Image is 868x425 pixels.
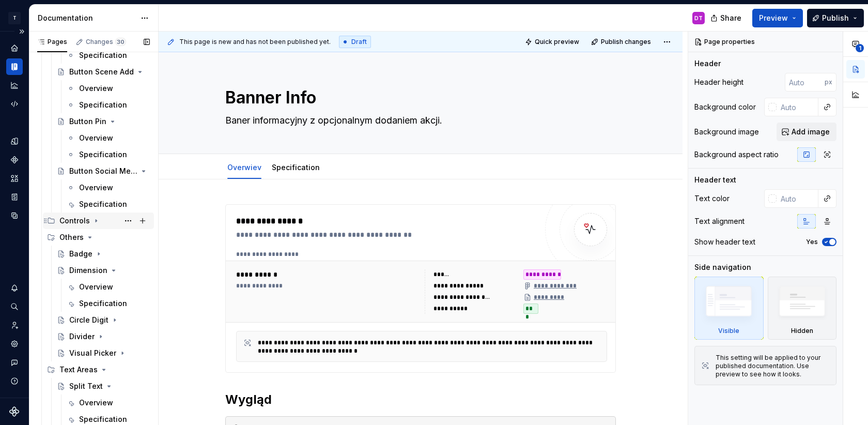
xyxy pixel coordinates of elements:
[768,277,837,340] div: Hidden
[6,40,23,56] a: Home
[791,327,813,335] div: Hidden
[79,50,127,60] div: Specification
[588,35,656,49] button: Publish changes
[79,133,113,143] div: Overview
[79,83,113,94] div: Overview
[6,170,23,187] a: Assets
[694,175,736,185] div: Header text
[43,229,154,246] div: Others
[223,156,266,178] div: Overwiev
[777,123,836,141] button: Add image
[822,13,849,23] span: Publish
[759,13,788,23] span: Preview
[179,38,331,46] span: This page is new and has not been published yet.
[69,315,109,325] div: Circle Digit
[43,361,154,378] div: Text Areas
[6,58,23,75] a: Documentation
[694,193,730,204] div: Text color
[69,265,107,276] div: Dimension
[694,262,751,272] div: Side navigation
[6,151,23,168] a: Components
[716,354,830,378] div: This setting will be applied to your published documentation. Use preview to see how it looks.
[79,398,113,408] div: Overview
[63,130,154,146] a: Overview
[53,378,154,394] a: Split Text
[79,414,127,424] div: Specification
[6,354,23,371] button: Contact support
[6,317,23,333] a: Invite team
[63,47,154,64] a: Specification
[69,348,116,358] div: Visual Picker
[225,392,272,407] strong: Wygląd
[694,102,756,112] div: Background color
[806,238,818,246] label: Yes
[694,216,745,226] div: Text alignment
[223,112,614,129] textarea: Baner informacyjny z opcjonalnym dodaniem akcji.
[53,328,154,345] a: Divider
[43,212,154,229] div: Controls
[69,166,137,176] div: Button Social Media
[9,406,20,417] svg: Supernova Logo
[63,97,154,113] a: Specification
[86,38,126,46] div: Changes
[825,78,832,86] p: px
[63,196,154,212] a: Specification
[53,312,154,328] a: Circle Digit
[69,249,92,259] div: Badge
[601,38,651,46] span: Publish changes
[63,295,154,312] a: Specification
[79,282,113,292] div: Overview
[6,133,23,149] a: Design tokens
[6,280,23,296] button: Notifications
[694,237,755,247] div: Show header text
[856,44,864,52] span: 1
[63,179,154,196] a: Overview
[752,9,803,27] button: Preview
[6,207,23,224] a: Data sources
[777,98,818,116] input: Auto
[37,38,67,46] div: Pages
[59,216,90,226] div: Controls
[69,67,134,77] div: Button Scene Add
[6,189,23,205] a: Storybook stories
[720,13,741,23] span: Share
[6,298,23,315] button: Search ⌘K
[2,7,27,29] button: T
[53,113,154,130] a: Button Pin
[53,262,154,279] a: Dimension
[694,277,764,340] div: Visible
[53,345,154,361] a: Visual Picker
[6,77,23,94] a: Analytics
[694,127,759,137] div: Background image
[227,163,261,172] a: Overwiev
[115,38,126,46] span: 30
[694,14,703,22] div: DT
[79,199,127,209] div: Specification
[59,365,98,375] div: Text Areas
[69,116,106,127] div: Button Pin
[53,64,154,80] a: Button Scene Add
[6,96,23,112] div: Code automation
[272,163,320,172] a: Specification
[694,149,779,160] div: Background aspect ratio
[535,38,579,46] span: Quick preview
[69,381,103,391] div: Split Text
[807,9,864,27] button: Publish
[79,298,127,309] div: Specification
[63,146,154,163] a: Specification
[38,13,135,23] div: Documentation
[79,183,113,193] div: Overview
[69,331,95,342] div: Divider
[14,24,29,39] button: Expand sidebar
[6,336,23,352] a: Settings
